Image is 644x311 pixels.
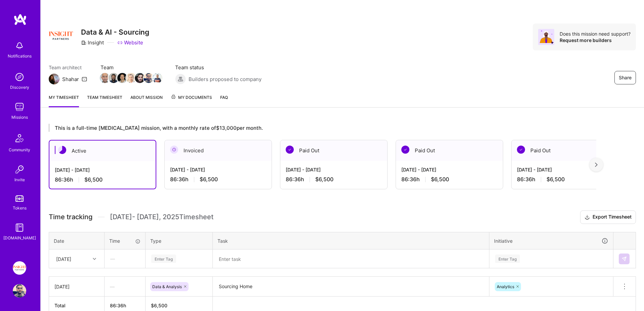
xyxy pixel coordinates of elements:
[146,232,213,249] th: Type
[135,73,145,83] img: Team Member Avatar
[431,176,449,183] span: $6,500
[171,94,212,107] a: My Documents
[13,204,27,211] div: Tokens
[13,163,26,176] img: Invite
[13,100,26,114] img: teamwork
[55,176,150,183] div: 86:36 h
[220,94,228,107] a: FAQ
[49,74,59,84] img: Team Architect
[175,74,186,84] img: Builders proposed to company
[105,250,145,268] div: —
[13,13,27,26] img: logo
[286,176,382,183] div: 86:36 h
[517,146,525,154] img: Paid Out
[93,257,96,261] i: icon Chevron
[144,73,154,83] img: Team Member Avatar
[11,114,28,121] div: Missions
[144,72,153,84] a: Team Member Avatar
[170,146,178,154] img: Invoiced
[153,72,162,84] a: Team Member Avatar
[152,73,162,83] img: Team Member Avatar
[315,176,333,183] span: $6,500
[49,64,87,71] span: Team architect
[100,64,162,71] span: Team
[109,237,140,244] div: Time
[82,76,87,82] i: icon Mail
[9,146,30,153] div: Community
[49,124,596,132] div: This is a full-time [MEDICAL_DATA] mission, with a monthly rate of $13,000 per month.
[286,166,382,173] div: [DATE] - [DATE]
[100,72,109,84] a: Team Member Avatar
[54,283,99,290] div: [DATE]
[117,73,127,83] img: Team Member Avatar
[81,28,149,36] h3: Data & AI - Sourcing
[58,146,66,154] img: Active
[396,140,503,161] div: Paid Out
[10,84,29,91] div: Discovery
[170,166,266,173] div: [DATE] - [DATE]
[11,284,28,298] a: User Avatar
[165,140,272,161] div: Invoiced
[8,52,32,60] div: Notifications
[11,261,28,275] a: Insight Partners: Data & AI - Sourcing
[170,176,266,183] div: 86:36 h
[126,73,136,83] img: Team Member Avatar
[13,39,26,52] img: bell
[49,24,73,48] img: Company Logo
[81,40,86,45] i: icon CompanyGray
[110,213,213,221] span: [DATE] - [DATE] , 2025 Timesheet
[213,232,489,249] th: Task
[152,284,182,289] span: Data & Analysis
[117,39,143,46] a: Website
[517,166,613,173] div: [DATE] - [DATE]
[13,284,26,298] img: User Avatar
[13,221,26,234] img: guide book
[109,73,119,83] img: Team Member Avatar
[13,70,26,84] img: discovery
[11,130,28,146] img: Community
[560,37,631,43] div: Request more builders
[200,176,218,183] span: $6,500
[614,71,636,84] button: Share
[580,210,636,224] button: Export Timesheet
[100,73,110,83] img: Team Member Avatar
[49,213,92,221] span: Time tracking
[171,94,212,101] span: My Documents
[560,31,631,37] div: Does this mission need support?
[175,64,261,71] span: Team status
[130,94,163,107] a: About Mission
[49,94,79,107] a: My timesheet
[401,176,497,183] div: 86:36 h
[286,146,294,154] img: Paid Out
[619,74,632,81] span: Share
[401,146,409,154] img: Paid Out
[84,176,103,183] span: $6,500
[81,39,104,46] div: Insight
[547,176,565,183] span: $6,500
[55,166,150,173] div: [DATE] - [DATE]
[512,140,618,161] div: Paid Out
[538,29,554,45] img: Avatar
[213,277,488,296] textarea: Sourcing Home
[494,237,608,245] div: Initiative
[401,166,497,173] div: [DATE] - [DATE]
[56,255,71,262] div: [DATE]
[15,195,24,202] img: tokens
[3,234,36,241] div: [DOMAIN_NAME]
[109,72,118,84] a: Team Member Avatar
[517,176,613,183] div: 86:36 h
[62,76,79,83] div: Shahar
[118,72,127,84] a: Team Member Avatar
[105,278,145,296] div: —
[495,254,520,264] div: Enter Tag
[135,72,144,84] a: Team Member Avatar
[13,261,26,275] img: Insight Partners: Data & AI - Sourcing
[49,141,156,161] div: Active
[621,256,627,262] img: Submit
[189,76,261,83] span: Builders proposed to company
[280,140,387,161] div: Paid Out
[87,94,122,107] a: Team timesheet
[127,72,135,84] a: Team Member Avatar
[151,254,176,264] div: Enter Tag
[14,176,25,183] div: Invite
